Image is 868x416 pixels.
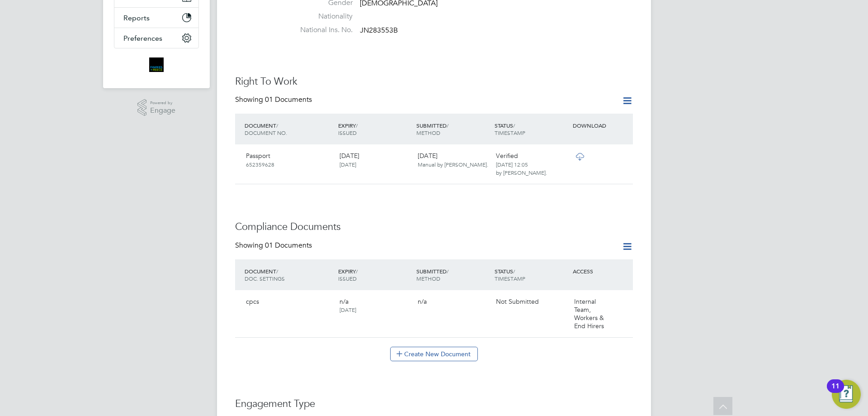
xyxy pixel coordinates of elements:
span: 01 Documents [265,241,312,250]
h3: Engagement Type [235,397,633,411]
span: ISSUED [338,275,357,282]
span: METHOD [416,275,440,282]
span: Reports [123,14,150,22]
span: Preferences [123,34,162,43]
div: DOWNLOAD [571,117,633,134]
span: / [276,268,278,275]
span: 01 Documents [265,95,312,104]
span: METHOD [416,129,440,136]
span: / [513,268,515,275]
div: STATUS [492,263,571,287]
span: ISSUED [338,129,357,136]
div: EXPIRY [336,263,414,287]
button: Create New Document [390,347,478,361]
button: Reports [114,8,198,28]
span: / [276,122,278,129]
div: Showing [235,95,314,105]
span: TIMESTAMP [495,275,525,282]
div: 11 [831,386,840,398]
span: / [356,268,358,275]
div: SUBMITTED [414,263,492,287]
span: [DATE] [340,306,356,313]
span: [DATE] [340,161,356,168]
div: [DATE] [336,148,414,172]
span: / [447,268,448,275]
div: DOCUMENT [242,263,336,287]
a: Go to home page [114,57,199,72]
h3: Right To Work [235,75,633,88]
span: / [513,122,515,129]
span: n/a [418,297,427,306]
div: EXPIRY [336,117,414,141]
span: TIMESTAMP [495,129,525,136]
div: Showing [235,241,314,250]
div: STATUS [492,117,571,141]
span: [DATE] 12:05 [496,161,528,168]
span: DOCUMENT NO. [245,129,287,136]
button: Preferences [114,28,198,48]
div: DOCUMENT [242,117,336,141]
h3: Compliance Documents [235,220,633,234]
span: 652359628 [246,161,274,168]
span: by [PERSON_NAME]. [496,169,547,176]
span: n/a [340,297,349,306]
div: Passport [242,148,336,172]
span: / [356,122,358,129]
div: [DATE] [414,148,492,172]
div: ACCESS [571,263,633,279]
a: Powered byEngage [137,99,176,116]
label: Nationality [289,12,353,21]
span: JN283553B [360,26,398,35]
span: Manual by [PERSON_NAME]. [418,161,488,168]
span: DOC. SETTINGS [245,275,285,282]
img: bromak-logo-retina.png [149,57,164,72]
span: Powered by [150,99,175,107]
div: SUBMITTED [414,117,492,141]
span: Engage [150,107,175,115]
span: Verified [496,152,518,160]
span: / [447,122,448,129]
button: Open Resource Center, 11 new notifications [832,380,861,409]
span: Internal Team, Workers & End Hirers [574,297,604,330]
span: Not Submitted [496,297,539,306]
label: National Ins. No. [289,25,353,35]
span: cpcs [246,297,259,306]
